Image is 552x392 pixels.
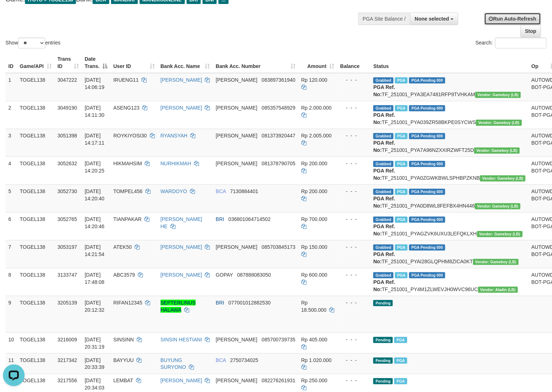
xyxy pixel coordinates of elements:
div: - - - [340,299,368,306]
td: TF_251001_PYA039ZR58BKPE0SYCWS [370,101,528,129]
div: PGA Site Balance / [358,13,410,25]
span: Copy 083897361940 to clipboard [262,77,295,83]
td: TOGEL138 [17,212,55,240]
span: PGA Pending [409,244,445,251]
span: BRI [216,300,224,306]
input: Search: [495,38,547,48]
button: Open LiveChat chat widget [3,3,25,25]
span: Marked by bmocs [395,77,408,84]
td: TF_251001_PYA3EA7481RFP9TVHKAM [370,73,528,101]
a: RYANSYAH [161,133,188,139]
span: PGA Pending [409,217,445,223]
div: - - - [340,271,368,278]
b: PGA Ref. No: [373,223,395,237]
span: [DATE] 14:21:54 [85,244,105,257]
span: Grabbed [373,217,394,223]
span: [DATE] 14:17:11 [85,133,105,146]
span: Rp 2.000.000 [301,105,332,111]
span: Vendor URL: https://dashboard.q2checkout.com/secure [477,231,523,237]
span: Copy 081378790705 to clipboard [262,161,295,166]
span: [PERSON_NAME] [216,378,258,384]
span: Vendor URL: https://dashboard.q2checkout.com/secure [478,287,518,293]
span: ROYKIYOSI30 [113,133,147,139]
span: Rp 250.000 [301,378,327,384]
span: PGA Pending [409,105,445,111]
a: [PERSON_NAME] [161,105,202,111]
span: Rp 150.000 [301,244,327,250]
div: - - - [340,76,368,84]
td: TF_251001_PYAGZVK6UXU3LEFQKLXH [370,212,528,240]
span: Marked by bmocs [395,244,408,251]
span: Pending [373,358,393,364]
span: 3217342 [58,357,77,363]
span: Marked by bmocs [395,161,408,167]
span: [DATE] 14:11:30 [85,105,105,118]
a: SEPTERLINUS HALAWA [161,300,196,313]
span: [PERSON_NAME] [216,133,258,139]
div: - - - [340,377,368,384]
td: TOGEL138 [17,353,55,374]
th: Status [370,52,528,73]
span: 3049190 [58,105,77,111]
span: Marked by bmocs [395,189,408,195]
span: PGA [394,337,407,343]
span: Marked by bmocs [395,133,408,139]
td: 3 [5,129,17,157]
span: PGA [394,378,407,384]
span: [DATE] 14:20:46 [85,216,105,229]
div: - - - [340,160,368,167]
b: PGA Ref. No: [373,84,395,97]
th: Balance [337,52,371,73]
span: [PERSON_NAME] [216,244,258,250]
span: Pending [373,300,393,306]
a: SINSIN HESTIANI [161,337,202,342]
a: WARDOYO [161,188,187,194]
span: PGA Pending [409,272,445,278]
span: RIFAN12345 [113,300,142,306]
span: Marked by bmocs [395,105,408,111]
span: BRI [216,216,224,222]
span: Copy 036801064714502 to clipboard [229,216,271,222]
div: - - - [340,216,368,223]
span: Rp 200.000 [301,188,327,194]
span: Rp 2.005.000 [301,133,332,139]
a: [PERSON_NAME] [161,272,202,278]
div: - - - [340,188,368,195]
label: Show entries [5,38,60,48]
span: [PERSON_NAME] [216,105,258,111]
b: PGA Ref. No: [373,112,395,125]
b: PGA Ref. No: [373,168,395,181]
span: Copy 077001012882530 to clipboard [229,300,271,306]
td: 10 [5,333,17,353]
span: Copy 085700739735 to clipboard [262,337,295,342]
span: Rp 18.500.000 [301,300,327,313]
td: 11 [5,353,17,374]
span: Grabbed [373,105,394,111]
th: ID [5,52,17,73]
span: Grabbed [373,189,394,195]
span: IRUENG11 [113,77,139,83]
span: 3053197 [58,244,77,250]
td: 9 [5,296,17,333]
span: [DATE] 14:20:25 [85,161,105,174]
th: Bank Acc. Name: activate to sort column ascending [158,52,213,73]
th: Bank Acc. Number: activate to sort column ascending [213,52,298,73]
span: 3051398 [58,133,77,139]
td: TOGEL138 [17,268,55,296]
b: PGA Ref. No: [373,140,395,153]
span: Grabbed [373,244,394,251]
td: TF_251001_PYAI28GLQPHM8ZICA0KT [370,240,528,268]
span: 3205139 [58,300,77,306]
div: - - - [340,104,368,111]
span: PGA Pending [409,77,445,84]
span: [DATE] 17:48:08 [85,272,105,285]
button: None selected [410,13,458,25]
a: Run Auto-Refresh [484,13,541,25]
span: 3217556 [58,378,77,384]
th: Game/API: activate to sort column ascending [17,52,55,73]
td: TF_251001_PY4M1ZLWEVJH0WVC96UC [370,268,528,296]
a: [PERSON_NAME] [161,77,202,83]
td: 8 [5,268,17,296]
span: Vendor URL: https://dashboard.q2checkout.com/secure [475,92,521,98]
span: PGA Pending [409,189,445,195]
